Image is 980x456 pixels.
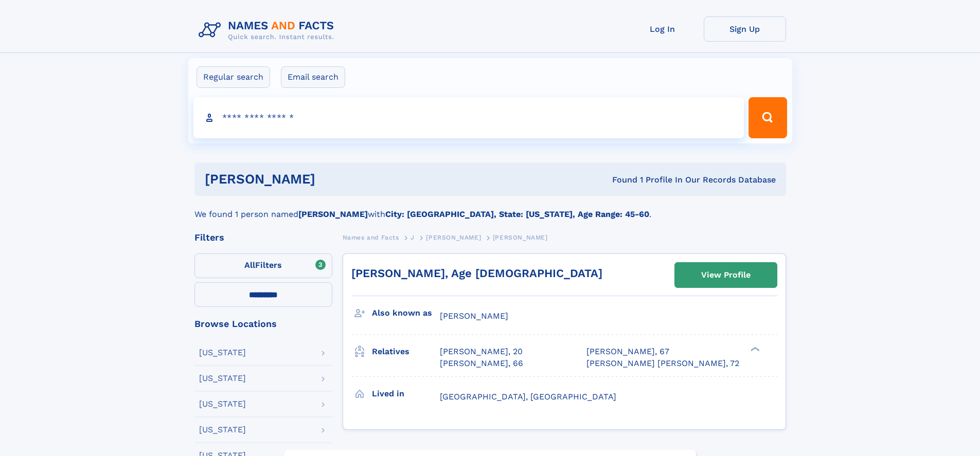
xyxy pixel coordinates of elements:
div: Browse Locations [194,319,332,329]
span: [PERSON_NAME] [426,234,481,241]
span: [GEOGRAPHIC_DATA], [GEOGRAPHIC_DATA] [440,392,616,402]
h3: Relatives [372,343,440,360]
span: J [411,234,415,241]
div: We found 1 person named with . [194,196,786,221]
a: Log In [621,16,704,42]
a: [PERSON_NAME], 66 [440,358,523,369]
input: search input [193,97,744,138]
div: View Profile [701,263,751,287]
div: ❯ [748,346,760,353]
span: [PERSON_NAME] [440,311,508,321]
a: View Profile [675,263,777,287]
button: Search Button [749,97,787,138]
img: Logo Names and Facts [194,16,343,44]
a: J [411,231,415,244]
div: [US_STATE] [199,400,246,408]
div: [US_STATE] [199,374,246,382]
span: All [244,260,255,270]
div: Filters [194,233,332,242]
a: [PERSON_NAME], 67 [586,346,669,357]
span: [PERSON_NAME] [493,234,548,241]
div: [US_STATE] [199,426,246,434]
a: [PERSON_NAME] [PERSON_NAME], 72 [586,358,739,369]
b: [PERSON_NAME] [298,209,368,219]
h1: [PERSON_NAME] [205,173,464,186]
label: Regular search [197,66,270,88]
a: [PERSON_NAME] [426,231,481,244]
b: City: [GEOGRAPHIC_DATA], State: [US_STATE], Age Range: 45-60 [385,209,649,219]
h3: Also known as [372,304,440,322]
h3: Lived in [372,385,440,403]
a: Sign Up [704,16,786,42]
label: Email search [281,66,345,88]
a: [PERSON_NAME], Age [DEMOGRAPHIC_DATA] [351,267,602,280]
a: Names and Facts [343,231,399,244]
a: [PERSON_NAME], 20 [440,346,523,357]
label: Filters [194,253,332,278]
div: Found 1 Profile In Our Records Database [464,174,776,186]
div: [US_STATE] [199,349,246,357]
